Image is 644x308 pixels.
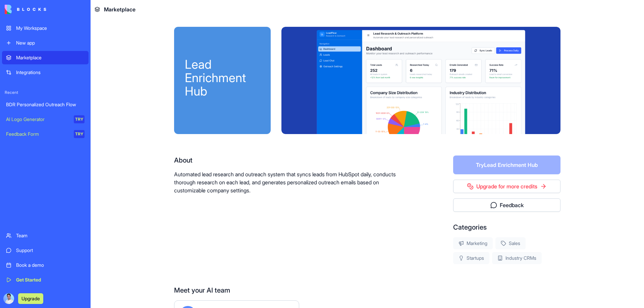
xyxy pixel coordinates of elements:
[2,36,89,50] a: New app
[74,130,85,138] div: TRY
[453,237,493,249] div: Marketing
[74,115,85,123] div: TRY
[16,232,85,239] div: Team
[2,51,89,64] a: Marketplace
[492,252,542,264] div: Industry CRMs
[3,293,14,304] img: ACg8ocJe9gzVsr368_XWKPXoMQFmWIu3RKhwJqcZN6YsArLBWYAy31o=s96-c
[16,69,85,76] div: Integrations
[453,198,560,212] button: Feedback
[16,247,85,254] div: Support
[174,156,410,165] div: About
[18,293,43,304] button: Upgrade
[2,21,89,35] a: My Workspace
[2,258,89,272] a: Book a demo
[2,66,89,79] a: Integrations
[16,25,85,32] div: My Workspace
[16,276,85,283] div: Get Started
[453,180,560,193] a: Upgrade for more credits
[453,252,489,264] div: Startups
[6,116,69,123] div: AI Logo Generator
[2,127,89,141] a: Feedback FormTRY
[495,237,526,249] div: Sales
[2,244,89,257] a: Support
[16,262,85,268] div: Book a demo
[2,229,89,242] a: Team
[453,223,560,232] div: Categories
[174,286,560,295] div: Meet your AI team
[5,5,46,14] img: logo
[2,98,89,111] a: BDR Personalized Outreach Flow
[2,90,89,95] span: Recent
[16,40,85,46] div: New app
[104,5,136,13] span: Marketplace
[185,58,260,98] div: Lead Enrichment Hub
[6,131,69,137] div: Feedback Form
[6,101,85,108] div: BDR Personalized Outreach Flow
[174,170,410,194] p: Automated lead research and outreach system that syncs leads from HubSpot daily, conducts thoroug...
[2,113,89,126] a: AI Logo GeneratorTRY
[16,54,85,61] div: Marketplace
[2,273,89,287] a: Get Started
[18,295,43,302] a: Upgrade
